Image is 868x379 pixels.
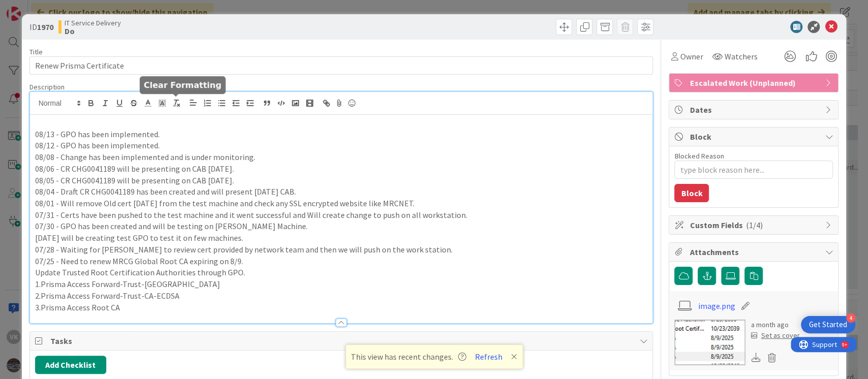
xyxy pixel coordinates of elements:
[809,320,847,330] div: Get Started
[29,56,653,75] input: type card name here...
[751,351,762,364] div: Download
[471,350,506,363] button: Refresh
[35,140,648,151] p: 08/12 - GPO has been implemented.
[29,82,65,91] span: Description
[50,335,635,347] span: Tasks
[690,219,820,231] span: Custom Fields
[35,175,648,186] p: 08/05 - CR CHG0041189 will be presenting on CAB [DATE].
[690,131,820,143] span: Block
[35,163,648,175] p: 08/06 - CR CHG0041189 will be presenting on CAB [DATE].
[35,290,648,302] p: 2.Prisma Access Forward-Trust-CA-ECDSA
[680,50,703,62] span: Owner
[801,316,855,333] div: Open Get Started checklist, remaining modules: 4
[35,267,648,278] p: Update Trusted Root Certification Authorities through GPO.
[690,104,820,116] span: Dates
[37,22,53,32] b: 1970
[29,47,43,56] label: Title
[35,356,106,374] button: Add Checklist
[745,220,762,230] span: ( 1/4 )
[65,19,121,27] span: IT Service Delivery
[35,244,648,256] p: 07/28 - Waiting for [PERSON_NAME] to review cert provided by network team and then we will push o...
[846,313,855,323] div: 4
[35,220,648,232] p: 07/30 - GPO has been created and will be testing on [PERSON_NAME] Machine.
[35,256,648,267] p: 07/25 - Need to renew MRCG Global Root CA expiring on 8/9.
[65,27,121,35] b: Do
[698,300,735,312] a: image.png
[724,50,757,62] span: Watchers
[35,232,648,244] p: [DATE] will be creating test GPO to test it on few machines.
[29,21,53,33] span: ID
[35,151,648,163] p: 08/08 - Change has been implemented and is under monitoring.
[144,80,222,90] h5: Clear Formatting
[751,320,799,330] div: a month ago
[690,77,820,89] span: Escalated Work (Unplanned)
[51,4,56,12] div: 9+
[35,198,648,209] p: 08/01 - Will remove Old cert [DATE] from the test machine and check any SSL encrypted website lik...
[21,2,46,14] span: Support
[35,129,648,140] p: 08/13 - GPO has been implemented.
[690,246,820,258] span: Attachments
[751,330,799,341] div: Set as cover
[35,186,648,198] p: 08/04 - Draft CR CHG0041189 has been created and will present [DATE] CAB.
[35,278,648,290] p: 1.Prisma Access Forward-Trust-[GEOGRAPHIC_DATA]
[674,184,709,202] button: Block
[35,302,648,313] p: 3.Prisma Access Root CA
[351,351,466,363] span: This view has recent changes.
[35,209,648,221] p: 07/31 - Certs have been pushed to the test machine and it went successful and Will create change ...
[674,151,724,161] label: Blocked Reason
